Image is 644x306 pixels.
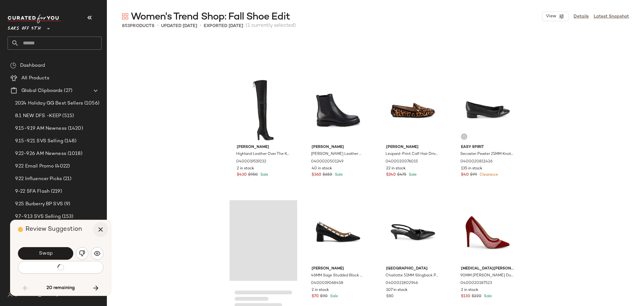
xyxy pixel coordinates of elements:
[312,166,332,172] span: 40 in stock
[386,166,406,172] span: 22 in stock
[157,22,158,30] span: •
[94,250,100,257] img: svg%3e
[236,151,289,157] span: Highland Leather Over The Knee Boots
[386,144,439,150] span: [PERSON_NAME]
[237,144,290,150] span: [PERSON_NAME]
[200,22,201,30] span: •
[456,78,519,142] img: 0400020811426_BLACK
[38,251,53,257] span: Swap
[386,287,408,293] span: 107 in stock
[312,294,319,299] span: $70
[237,166,254,172] span: 2 in stock
[131,11,290,23] span: Women's Trend Shop: Fall Shoe Edit
[161,23,197,29] p: updated [DATE]
[63,138,76,145] span: (148)
[386,294,394,299] span: $80
[381,78,444,142] img: 0400020076015
[21,87,63,94] span: Global Clipboards
[461,294,470,299] span: $130
[574,13,589,20] a: Details
[456,200,519,263] img: 0400020187523_RED
[25,226,82,233] span: Review Suggestion
[307,78,370,142] img: 0400020501249_BLACK
[461,287,478,293] span: 2 in stock
[50,188,62,195] span: (219)
[248,172,258,178] span: $950
[312,266,365,272] span: [PERSON_NAME]
[15,150,66,157] span: 9.22-9.26 AM Newness
[67,125,83,132] span: (1420)
[15,213,61,220] span: 9.7-9.13 SVS Selling
[312,287,329,293] span: 2 in stock
[461,166,482,172] span: 135 in stock
[63,201,70,208] span: (9)
[15,201,63,208] span: 9.25 Burberry BP SVS
[62,175,72,183] span: (21)
[122,24,130,28] span: 853
[79,250,85,257] img: svg%3e
[15,125,67,132] span: 9.15-9.19 AM Newness
[47,285,75,291] span: 20 remaining
[461,144,514,150] span: Easy Spirit
[386,266,439,272] span: [GEOGRAPHIC_DATA]
[15,100,83,107] span: 2024 Holiday GG Best Sellers
[63,87,72,94] span: (27)
[21,75,49,82] span: All Products
[311,151,364,157] span: [PERSON_NAME] Leather Chelsea Boots
[460,280,492,286] span: 0400020187523
[386,280,418,286] span: 0400021802946
[461,172,469,178] span: $40
[542,12,569,21] button: View
[594,13,629,20] a: Latest Snapshot
[232,78,295,142] img: 0400019519232_BLACK
[20,62,45,69] span: Dashboard
[311,159,343,165] span: 0400020501249
[546,14,556,19] span: View
[397,172,406,178] span: $475
[312,172,321,178] span: $360
[311,280,343,286] span: 0400019068458
[460,151,514,157] span: Secaster Pewter 25MM Knot Pumps
[461,266,514,272] span: [MEDICAL_DATA][PERSON_NAME]
[329,294,338,298] span: Sale
[204,23,243,29] p: Exported [DATE]
[307,200,370,263] img: 0400019068458_BLACK
[323,172,332,178] span: $650
[312,144,365,150] span: [PERSON_NAME]
[478,173,498,177] span: Clearance
[483,294,492,298] span: Sale
[15,112,61,120] span: 8.1 NEW DFS -KEEP
[259,173,268,177] span: Sale
[66,150,82,157] span: (1018)
[122,23,154,29] div: Products
[470,172,477,178] span: $99
[83,100,99,107] span: (1056)
[237,172,247,178] span: $430
[8,21,41,33] span: Saks OFF 5TH
[61,213,74,220] span: (153)
[15,138,63,145] span: 9.15-9.21 SVS Selling
[460,159,492,165] span: 0400020811426
[15,163,54,170] span: 9.22 Email Promo
[472,294,481,299] span: $220
[246,22,296,30] span: (1 currently selected)
[15,175,62,183] span: 9.22 Influencer Picks
[462,135,466,139] img: svg%3e
[386,273,439,279] span: Charlotte 51MM Slingback Pumps
[10,62,16,69] img: svg%3e
[311,273,364,279] span: 46MM Sage Studded Block Heel Pumps
[8,292,13,297] img: svg%3e
[460,273,514,279] span: 90MM [PERSON_NAME] Dot Mesh Pumps
[15,188,50,195] span: 9-22 SFA Flash
[381,200,444,263] img: 0400021802946_BLACK
[54,163,70,170] span: (4022)
[386,172,396,178] span: $240
[386,151,439,157] span: Leopard-Print Calf Hair Driving Loafers
[408,173,417,177] span: Sale
[320,294,328,299] span: $90
[236,159,266,165] span: 0400019519232
[386,159,418,165] span: 0400020076015
[334,173,343,177] span: Sale
[61,112,74,120] span: (515)
[18,247,73,260] button: Swap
